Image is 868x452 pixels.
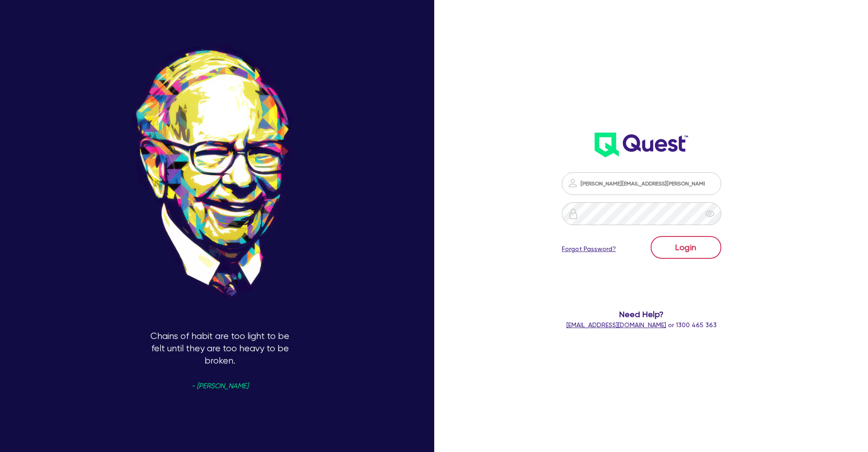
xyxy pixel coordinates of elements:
[567,178,578,189] img: icon-password
[651,236,721,259] button: Login
[566,321,666,329] a: [EMAIL_ADDRESS][DOMAIN_NAME]
[562,244,616,254] a: Forgot Password?
[525,308,758,320] span: Need Help?
[568,208,579,219] img: icon-password
[191,383,248,390] span: - [PERSON_NAME]
[595,133,688,157] img: wH2k97JdezQIQAAAABJRU5ErkJggg==
[566,321,717,329] span: or 1300 465 363
[705,209,714,218] span: eye
[562,172,721,195] input: Email address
